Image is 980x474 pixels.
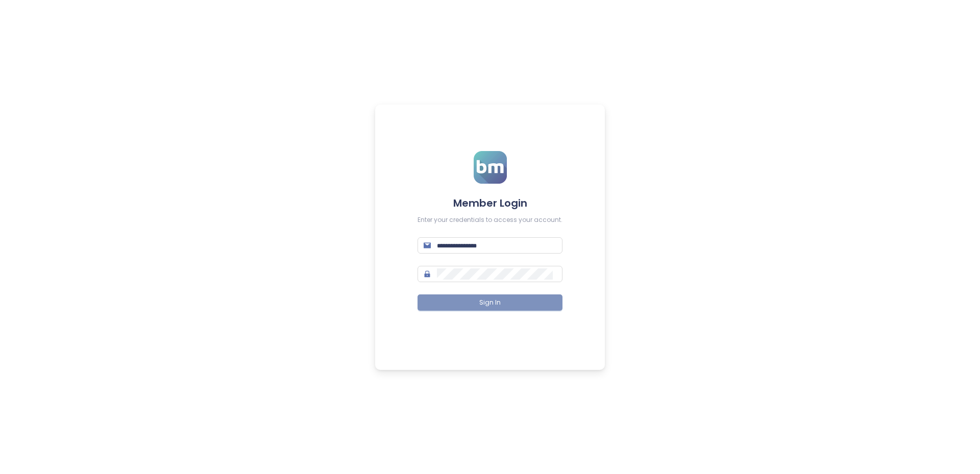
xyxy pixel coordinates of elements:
h4: Member Login [418,196,562,210]
div: Enter your credentials to access your account. [418,215,562,225]
span: Sign In [479,298,501,308]
span: mail [424,242,431,249]
span: lock [424,270,431,278]
img: logo [474,151,507,184]
button: Sign In [418,294,562,311]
